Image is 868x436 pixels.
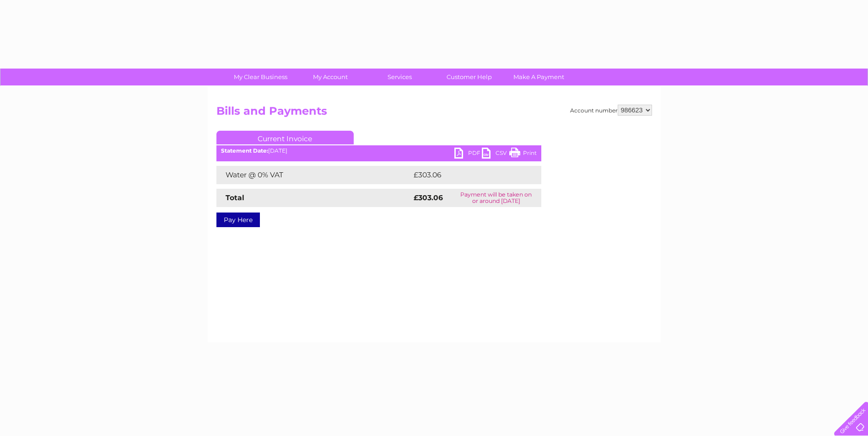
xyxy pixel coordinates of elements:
[431,69,507,85] a: Customer Help
[216,131,354,144] a: Current Invoice
[414,193,443,202] strong: £303.06
[216,166,411,184] td: Water @ 0% VAT
[509,148,537,161] a: Print
[362,69,437,85] a: Services
[216,105,652,122] h2: Bills and Payments
[216,148,541,154] div: [DATE]
[292,69,368,85] a: My Account
[223,69,298,85] a: My Clear Business
[226,193,244,202] strong: Total
[454,148,482,161] a: PDF
[451,189,541,207] td: Payment will be taken on or around [DATE]
[570,105,652,116] div: Account number
[411,166,525,184] td: £303.06
[221,147,268,154] b: Statement Date:
[482,148,509,161] a: CSV
[216,213,260,227] a: Pay Here
[501,69,577,85] a: Make A Payment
